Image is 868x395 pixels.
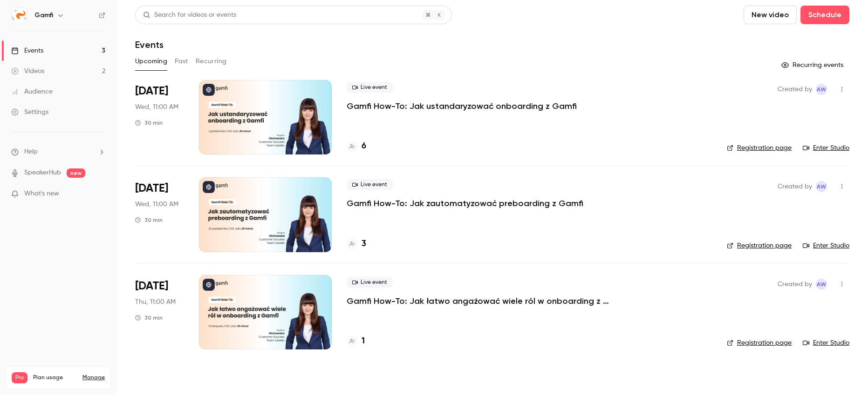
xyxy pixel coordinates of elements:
div: Nov 13 Thu, 11:00 AM (Europe/Warsaw) [135,275,184,349]
span: Plan usage [33,374,77,382]
h4: 6 [362,140,366,153]
a: Gamfi How-To: Jak łatwo angażować wiele ról w onboarding z Gamfi [347,295,626,307]
h1: Events [135,39,164,50]
h6: Gamfi [34,11,53,20]
div: 30 min [135,314,163,321]
span: Live event [347,277,393,288]
h4: 3 [362,238,366,250]
button: Upcoming [135,54,167,69]
a: Enter Studio [803,241,849,250]
span: [DATE] [135,84,168,99]
span: Anita Wojtaś-Jakubowska [816,84,827,95]
span: Pro [12,372,27,383]
a: Gamfi How-To: Jak zautomatyzować preboarding z Gamfi [347,198,583,209]
h4: 1 [362,335,365,348]
span: Created by [778,181,812,192]
a: 6 [347,140,366,153]
li: help-dropdown-opener [11,147,105,157]
a: Registration page [727,241,792,250]
span: [DATE] [135,181,168,196]
iframe: Noticeable Trigger [94,190,105,198]
button: Past [175,54,188,69]
a: 1 [347,335,365,348]
span: AW [817,181,826,192]
span: What's new [24,189,59,199]
div: Audience [11,87,53,96]
a: Enter Studio [803,143,849,153]
span: Live event [347,179,393,190]
div: Oct 1 Wed, 11:00 AM (Europe/Warsaw) [135,80,184,154]
a: 3 [347,238,366,250]
div: 30 min [135,216,163,224]
span: AW [817,279,826,290]
span: Help [24,147,38,157]
span: Anita Wojtaś-Jakubowska [816,181,827,192]
a: Registration page [727,338,792,348]
span: Anita Wojtaś-Jakubowska [816,279,827,290]
div: Search for videos or events [143,10,236,20]
span: Wed, 11:00 AM [135,200,178,209]
a: Gamfi How-To: Jak ustandaryzować onboarding z Gamfi [347,100,577,112]
span: [DATE] [135,279,168,294]
div: Settings [11,107,48,117]
div: Oct 22 Wed, 11:00 AM (Europe/Warsaw) [135,177,184,252]
a: Registration page [727,143,792,153]
button: Schedule [800,6,849,24]
a: SpeakerHub [24,168,61,178]
a: Manage [82,374,105,382]
span: Thu, 11:00 AM [135,297,176,307]
span: Created by [778,279,812,290]
span: Created by [778,84,812,95]
span: AW [817,84,826,95]
button: New video [744,6,797,24]
img: Gamfi [12,8,27,23]
span: Live event [347,82,393,93]
button: Recurring events [777,58,849,73]
span: new [67,168,85,178]
div: 30 min [135,119,163,127]
div: Videos [11,67,44,76]
a: Enter Studio [803,338,849,348]
span: Wed, 11:00 AM [135,102,178,112]
button: Recurring [196,54,227,69]
div: Events [11,46,43,55]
